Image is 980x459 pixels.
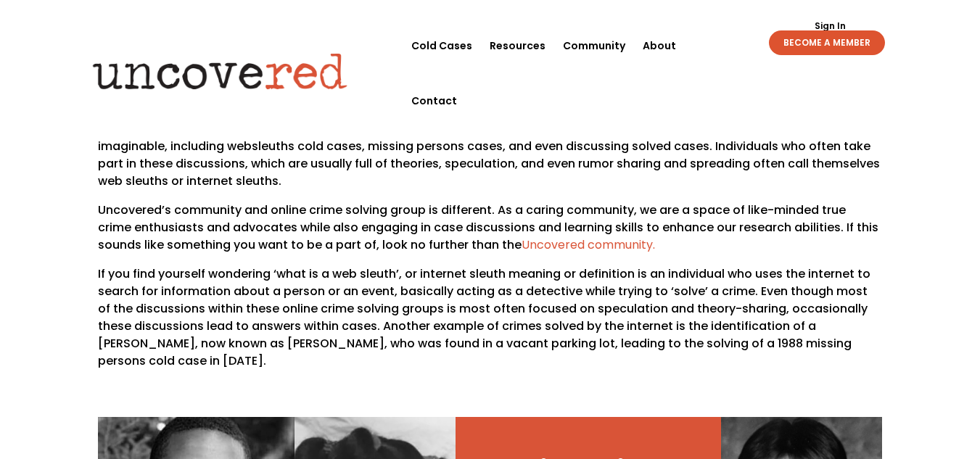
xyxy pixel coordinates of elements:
p: With massive growth within various forums such as Websleuths and Reddit, more people are discussi... [98,120,882,202]
a: BECOME A MEMBER [769,30,885,55]
a: Sign In [807,22,854,30]
img: Uncovered logo [81,43,360,99]
p: If you find yourself wondering ‘what is a web sleuth’, or internet sleuth meaning or definition i... [98,265,882,381]
p: Uncovered’s community and online crime solving group is different. As a caring community, we are ... [98,202,882,265]
a: About [643,18,676,73]
a: Community [563,18,625,73]
a: Contact [411,73,457,128]
a: Resources [490,18,545,73]
a: Cold Cases [411,18,472,73]
a: Uncovered community. [522,236,655,253]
